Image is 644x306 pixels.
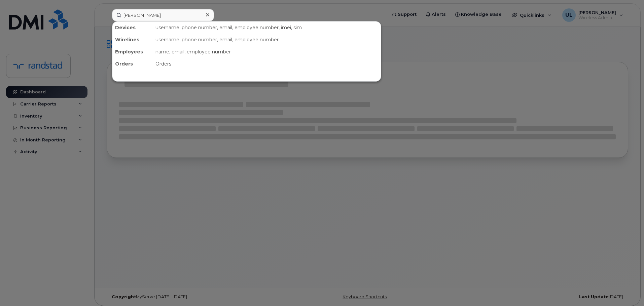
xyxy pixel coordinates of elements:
[153,21,381,34] div: username, phone number, email, employee number, imei, sim
[153,34,381,46] div: username, phone number, email, employee number
[112,46,153,58] div: Employees
[112,58,153,70] div: Orders
[153,58,381,70] div: Orders
[153,46,381,58] div: name, email, employee number
[112,34,153,46] div: Wirelines
[112,21,153,34] div: Devices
